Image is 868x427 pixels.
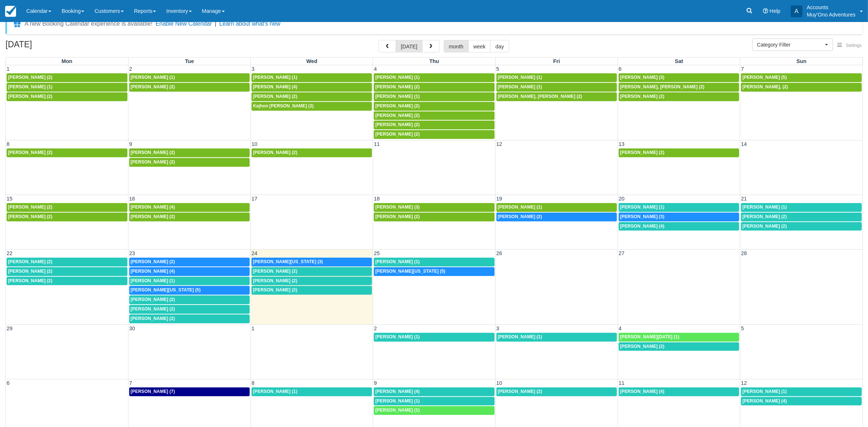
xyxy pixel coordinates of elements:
[498,94,582,99] span: [PERSON_NAME], [PERSON_NAME] (2)
[131,306,175,312] span: [PERSON_NAME] (2)
[8,150,52,155] span: [PERSON_NAME] (2)
[740,196,748,202] span: 21
[498,75,542,80] span: [PERSON_NAME] (1)
[374,387,494,396] a: [PERSON_NAME] (4)
[6,325,13,331] span: 29
[5,6,16,17] img: checkfront-main-nav-mini-logo.png
[618,325,622,331] span: 4
[620,205,664,210] span: [PERSON_NAME] (1)
[375,75,420,80] span: [PERSON_NAME] (1)
[252,102,372,111] a: Kajhon [PERSON_NAME] (2)
[375,122,420,127] span: [PERSON_NAME] (2)
[375,205,420,210] span: [PERSON_NAME] (3)
[374,333,494,342] a: [PERSON_NAME] (1)
[128,380,133,386] span: 7
[25,19,153,28] div: A new Booking Calendar experience is available!
[373,325,377,331] span: 2
[253,75,297,80] span: [PERSON_NAME] (1)
[373,196,380,202] span: 18
[496,333,617,342] a: [PERSON_NAME] (1)
[807,4,856,11] p: Accounts
[740,250,748,256] span: 28
[620,214,664,219] span: [PERSON_NAME] (3)
[375,334,420,339] span: [PERSON_NAME] (1)
[128,196,136,202] span: 16
[8,269,52,274] span: [PERSON_NAME] (2)
[374,258,494,266] a: [PERSON_NAME] (1)
[62,58,72,64] span: Mon
[128,250,136,256] span: 23
[374,397,494,406] a: [PERSON_NAME] (1)
[131,214,175,219] span: [PERSON_NAME] (2)
[496,66,500,72] span: 5
[129,286,250,295] a: [PERSON_NAME][US_STATE] (5)
[444,40,469,52] button: month
[618,380,625,386] span: 11
[620,344,664,349] span: [PERSON_NAME] (2)
[252,286,372,295] a: [PERSON_NAME] (2)
[742,224,787,229] span: [PERSON_NAME] (2)
[129,267,250,276] a: [PERSON_NAME] (4)
[252,277,372,286] a: [PERSON_NAME] (2)
[619,203,739,212] a: [PERSON_NAME] (1)
[741,73,862,82] a: [PERSON_NAME] (5)
[373,141,380,147] span: 11
[619,73,739,82] a: [PERSON_NAME] (3)
[741,387,862,396] a: [PERSON_NAME] (1)
[620,389,664,394] span: [PERSON_NAME] (4)
[496,196,503,202] span: 19
[619,92,739,101] a: [PERSON_NAME] (2)
[374,121,494,129] a: [PERSON_NAME] (2)
[7,213,127,221] a: [PERSON_NAME] (2)
[496,325,500,331] span: 3
[619,222,739,231] a: [PERSON_NAME] (4)
[131,75,175,80] span: [PERSON_NAME] (1)
[251,141,258,147] span: 10
[763,8,768,14] i: Help
[498,84,542,89] span: [PERSON_NAME] (1)
[185,58,194,64] span: Tue
[219,21,280,27] a: Learn about what's new
[429,58,439,64] span: Thu
[833,40,866,51] button: Settings
[496,83,617,92] a: [PERSON_NAME] (1)
[7,148,127,157] a: [PERSON_NAME] (2)
[129,213,250,221] a: [PERSON_NAME] (2)
[253,287,297,292] span: [PERSON_NAME] (2)
[375,94,420,99] span: [PERSON_NAME] (1)
[129,73,250,82] a: [PERSON_NAME] (1)
[740,141,748,147] span: 14
[742,75,787,80] span: [PERSON_NAME] (5)
[253,259,323,264] span: [PERSON_NAME][US_STATE] (3)
[553,58,560,64] span: Fri
[374,130,494,139] a: [PERSON_NAME] (2)
[128,325,136,331] span: 30
[498,214,542,219] span: [PERSON_NAME] (2)
[618,141,625,147] span: 13
[129,203,250,212] a: [PERSON_NAME] (4)
[374,83,494,92] a: [PERSON_NAME] (2)
[8,94,52,99] span: [PERSON_NAME] (2)
[252,148,372,157] a: [PERSON_NAME] (2)
[498,389,542,394] span: [PERSON_NAME] (2)
[620,84,704,89] span: [PERSON_NAME], [PERSON_NAME] (2)
[375,398,420,404] span: [PERSON_NAME] (1)
[253,150,297,155] span: [PERSON_NAME] (2)
[620,94,664,99] span: [PERSON_NAME] (2)
[6,380,10,386] span: 6
[6,141,10,147] span: 8
[252,387,372,396] a: [PERSON_NAME] (1)
[253,103,314,108] span: Kajhon [PERSON_NAME] (2)
[496,380,503,386] span: 10
[374,213,494,221] a: [PERSON_NAME] (2)
[619,333,739,342] a: [PERSON_NAME][DATE] (1)
[496,141,503,147] span: 12
[6,196,13,202] span: 15
[498,334,542,339] span: [PERSON_NAME] (1)
[618,250,625,256] span: 27
[375,113,420,118] span: [PERSON_NAME] (2)
[620,150,664,155] span: [PERSON_NAME] (2)
[129,277,250,286] a: [PERSON_NAME] (1)
[375,408,420,413] span: [PERSON_NAME] (1)
[251,250,258,256] span: 24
